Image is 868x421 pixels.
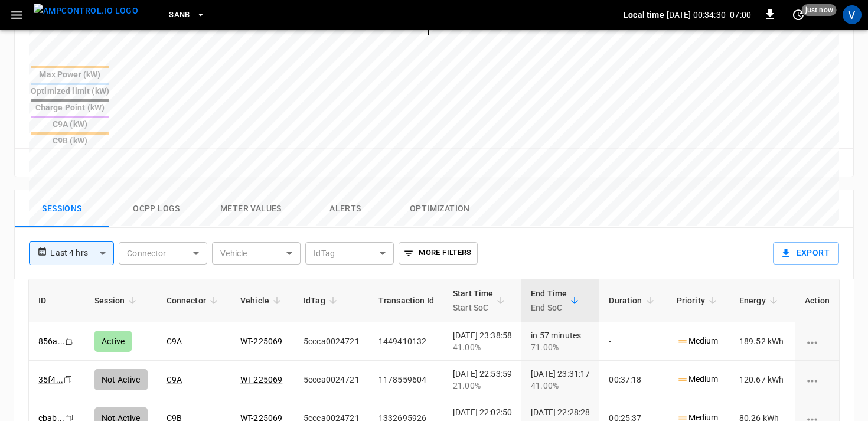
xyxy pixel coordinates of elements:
span: Priority [677,293,720,308]
div: charging session options [805,374,830,386]
button: set refresh interval [789,5,808,24]
p: Local time [624,9,664,21]
th: ID [29,279,85,322]
button: Optimization [393,190,487,228]
span: Energy [739,293,781,308]
div: Start Time [453,286,494,315]
span: Vehicle [240,293,285,308]
button: Ocpp logs [109,190,204,228]
img: ampcontrol.io logo [34,4,138,18]
p: [DATE] 00:34:30 -07:00 [667,9,751,21]
div: Last 4 hrs [50,242,114,265]
button: SanB [164,4,210,27]
span: Session [94,293,140,308]
span: End TimeEnd SoC [531,286,582,315]
th: Action [795,279,839,322]
span: just now [802,4,837,16]
button: Meter Values [204,190,298,228]
div: End Time [531,286,567,315]
span: Connector [167,293,221,308]
span: IdTag [304,293,341,308]
span: SanB [169,8,190,22]
div: charging session options [805,335,830,347]
span: Start TimeStart SoC [453,286,509,315]
div: profile-icon [843,5,862,24]
span: Duration [609,293,657,308]
button: More Filters [399,242,477,265]
p: Start SoC [453,301,494,315]
button: Export [773,242,839,265]
button: Sessions [15,190,109,228]
p: End SoC [531,301,567,315]
button: Alerts [298,190,393,228]
th: Transaction Id [369,279,443,322]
